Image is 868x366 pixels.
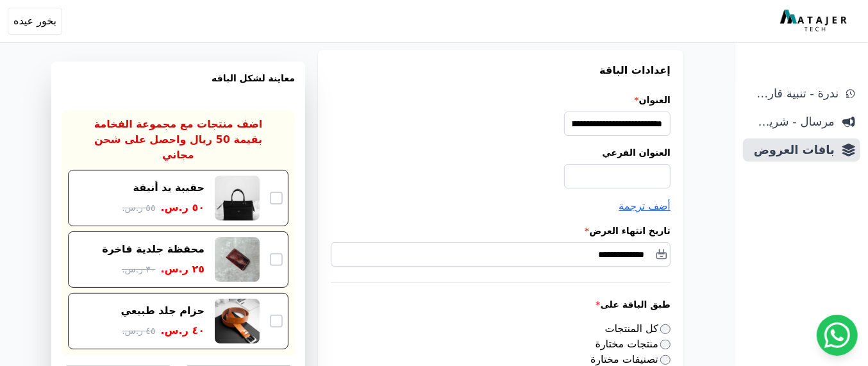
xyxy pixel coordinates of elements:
h2: اضف منتجات مع مجموعة الفخامة بقيمة 50 ريال واحصل على شحن مجاني [79,117,278,163]
label: منتجات مختارة [596,338,671,350]
label: تاريخ انتهاء العرض [331,224,671,237]
span: ٥٠ ر.س. [160,200,204,215]
span: ٢٥ ر.س. [160,262,204,277]
span: ٥٥ ر.س. [122,201,155,215]
span: ٤٠ ر.س. [160,323,204,338]
input: منتجات مختارة [660,340,671,350]
h3: معاينة لشكل الباقه [62,72,295,100]
div: حزام جلد طبيعي [121,304,205,318]
button: أضف ترجمة [619,199,671,214]
label: طبق الباقة على [331,298,671,311]
button: بخور عيده [8,8,62,35]
label: العنوان الفرعي [331,146,671,159]
input: تصنيفات مختارة [660,355,671,365]
span: ٣٠ ر.س. [122,263,155,276]
h3: إعدادات الباقة [331,63,671,78]
span: ندرة - تنبية قارب علي النفاذ [748,85,839,103]
div: حقيبة يد أنيقة [133,181,204,195]
span: بخور عيده [13,13,56,29]
img: حزام جلد طبيعي [215,299,260,344]
span: ٤٥ ر.س. [122,324,155,338]
img: حقيبة يد أنيقة [215,176,260,220]
input: كل المنتجات [660,324,671,335]
label: العنوان [331,94,671,106]
img: محفظة جلدية فاخرة [215,237,260,282]
span: باقات العروض [748,141,835,159]
div: محفظة جلدية فاخرة [102,242,204,256]
span: أضف ترجمة [619,200,671,212]
img: MatajerTech Logo [780,10,850,33]
label: تصنيفات مختارة [590,353,671,365]
span: مرسال - شريط دعاية [748,113,835,131]
label: كل المنتجات [605,322,671,335]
